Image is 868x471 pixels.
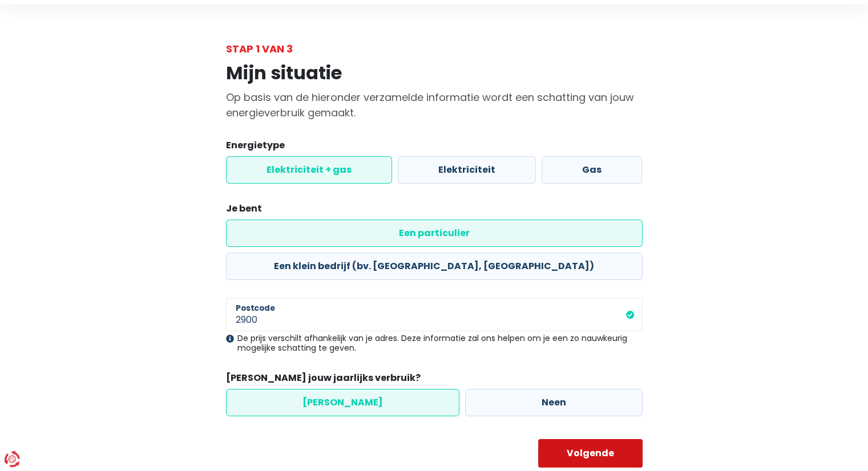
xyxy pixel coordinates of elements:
div: De prijs verschilt afhankelijk van je adres. Deze informatie zal ons helpen om je een zo nauwkeur... [226,334,643,353]
label: Elektriciteit [398,156,536,184]
div: Stap 1 van 3 [226,41,643,56]
label: Een klein bedrijf (bv. [GEOGRAPHIC_DATA], [GEOGRAPHIC_DATA]) [226,253,643,280]
button: Volgende [538,439,643,468]
h1: Mijn situatie [226,62,643,84]
label: [PERSON_NAME] [226,389,459,416]
legend: Je bent [226,202,643,220]
legend: Energietype [226,139,643,156]
label: Gas [542,156,642,184]
legend: [PERSON_NAME] jouw jaarlijks verbruik? [226,371,643,389]
label: Elektriciteit + gas [226,156,392,184]
label: Neen [465,389,643,416]
input: 1000 [226,298,643,331]
label: Een particulier [226,220,643,247]
p: Op basis van de hieronder verzamelde informatie wordt een schatting van jouw energieverbruik gema... [226,90,643,120]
